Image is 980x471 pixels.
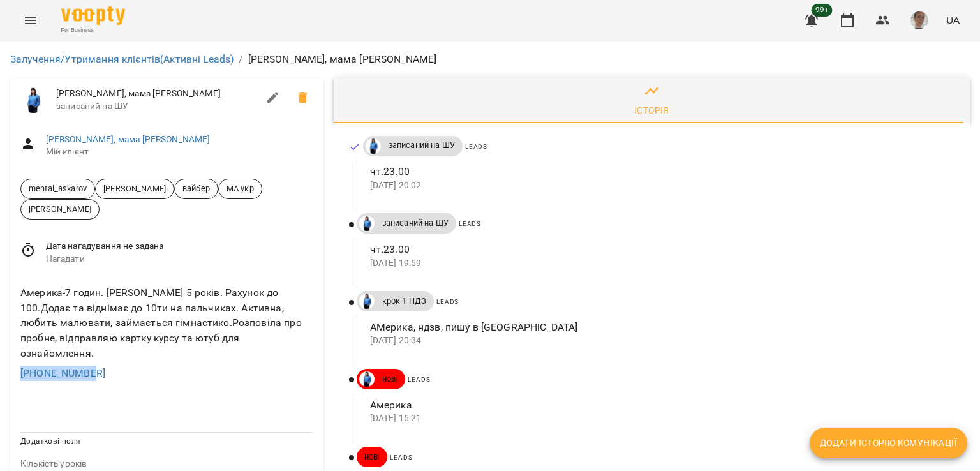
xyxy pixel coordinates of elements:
[634,103,669,118] div: Історія
[381,140,463,151] span: записаний на ШУ
[357,451,388,463] span: нові
[359,294,375,309] img: Дащенко Аня
[366,138,381,154] img: Дащенко Аня
[175,183,218,195] span: вайбер
[248,52,437,67] p: [PERSON_NAME], мама [PERSON_NAME]
[56,87,258,100] span: [PERSON_NAME], мама [PERSON_NAME]
[46,146,313,158] span: Мій клієнт
[370,179,949,192] p: [DATE] 20:02
[370,320,949,335] p: АМерика, ндзв, пишу в [GEOGRAPHIC_DATA]
[61,6,125,25] img: Voopty Logo
[459,220,481,227] span: Leads
[465,143,487,150] span: Leads
[910,11,928,29] img: 4dd45a387af7859874edf35ff59cadb1.jpg
[239,52,242,67] li: /
[370,334,949,347] p: [DATE] 20:34
[357,294,375,309] a: Дащенко Аня
[359,216,375,231] img: Дащенко Аня
[10,52,970,67] nav: breadcrumb
[46,253,313,265] span: Нагадати
[359,371,375,387] img: Дащенко Аня
[370,257,949,270] p: [DATE] 19:59
[946,13,960,27] span: UA
[390,454,412,461] span: Leads
[375,373,406,385] span: нові
[21,183,94,195] span: mental_askarov
[21,203,99,215] span: [PERSON_NAME]
[370,398,949,413] p: Америка
[820,435,957,451] span: Додати історію комунікації
[363,138,381,154] a: Дащенко Аня
[812,4,833,17] span: 99+
[375,218,456,229] span: записаний на ШУ
[20,437,80,445] span: Додаткові поля
[357,371,375,387] a: Дащенко Аня
[357,216,375,231] a: Дащенко Аня
[20,87,46,113] img: Дащенко Аня
[46,240,313,253] span: Дата нагадування не задана
[436,298,459,305] span: Leads
[20,367,105,379] a: [PHONE_NUMBER]
[941,8,965,32] button: UA
[370,242,949,257] p: чт.23.00
[219,183,262,195] span: МА укр
[370,412,949,425] p: [DATE] 15:21
[18,283,316,363] div: Америка-7 годин. [PERSON_NAME] 5 років. Рахунок до 100.Додає та віднімає до 10ти на пальчиках. Ак...
[408,376,430,383] span: Leads
[370,164,949,179] p: чт.23.00
[810,428,967,458] button: Додати історію комунікації
[10,53,234,65] a: Залучення/Утримання клієнтів(Активні Leads)
[56,100,258,113] span: записаний на ШУ
[20,458,313,470] p: field-description
[61,26,125,34] span: For Business
[46,134,211,144] a: [PERSON_NAME], мама [PERSON_NAME]
[375,295,434,307] span: крок 1 НДЗ
[96,183,174,195] span: [PERSON_NAME]
[15,5,46,36] button: Menu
